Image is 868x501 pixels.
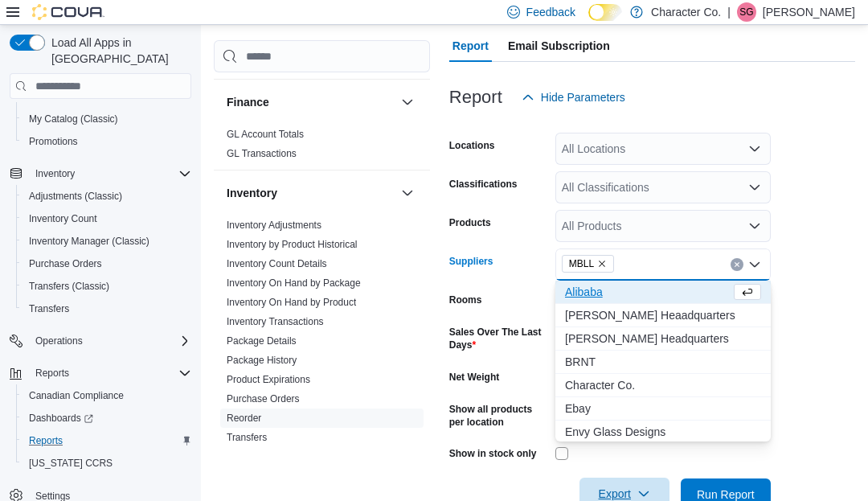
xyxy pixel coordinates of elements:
[16,384,198,407] button: Canadian Compliance
[227,413,261,424] a: Reorder
[227,431,267,444] span: Transfers
[23,232,156,251] a: Inventory Manager (Classic)
[23,132,84,151] a: Promotions
[29,190,122,203] span: Adjustments (Classic)
[16,407,198,429] a: Dashboards
[569,256,594,272] span: MBLL
[565,354,761,370] span: BRNT
[3,362,198,384] button: Reports
[227,148,297,159] a: GL Transactions
[449,447,537,460] label: Show in stock only
[23,109,191,129] span: My Catalog (Classic)
[29,389,124,402] span: Canadian Compliance
[227,257,327,270] span: Inventory Count Details
[526,4,575,20] span: Feedback
[29,363,76,383] button: Reports
[23,187,191,206] span: Adjustments (Classic)
[588,21,589,22] span: Dark Mode
[29,363,191,383] span: Reports
[3,330,198,352] button: Operations
[32,4,104,20] img: Cova
[45,35,191,67] span: Load All Apps in [GEOGRAPHIC_DATA]
[727,2,731,22] p: |
[555,304,771,327] button: B.O.B. Heaadquarters
[227,220,321,231] a: Inventory Adjustments
[23,132,191,151] span: Promotions
[597,259,607,269] button: Remove MBLL from selection in this group
[452,30,489,62] span: Report
[23,187,129,206] a: Adjustments (Classic)
[739,2,753,22] span: SG
[23,386,191,405] span: Canadian Compliance
[29,113,118,125] span: My Catalog (Classic)
[16,253,198,275] button: Purchase Orders
[214,125,430,170] div: Finance
[227,185,395,201] button: Inventory
[29,212,97,225] span: Inventory Count
[23,254,191,273] span: Purchase Orders
[398,92,417,112] button: Finance
[29,235,149,248] span: Inventory Manager (Classic)
[29,331,191,351] span: Operations
[748,142,761,155] button: Open list of options
[227,296,356,309] span: Inventory On Hand by Product
[23,409,191,428] span: Dashboards
[227,335,297,347] a: Package Details
[227,354,297,367] span: Package History
[562,255,614,273] span: MBLL
[214,216,430,454] div: Inventory
[449,178,518,191] label: Classifications
[227,412,261,425] span: Reorder
[29,302,69,315] span: Transfers
[555,397,771,421] button: Ebay
[23,431,191,450] span: Reports
[35,167,75,180] span: Inventory
[16,452,198,474] button: [US_STATE] CCRS
[227,393,300,404] a: Purchase Orders
[449,371,499,384] label: Net Weight
[227,335,297,347] span: Package Details
[227,258,327,269] a: Inventory Count Details
[16,275,198,298] button: Transfers (Classic)
[565,307,761,323] span: [PERSON_NAME] Heaadquarters
[565,424,761,440] span: Envy Glass Designs
[541,89,625,105] span: Hide Parameters
[227,315,324,328] span: Inventory Transactions
[227,277,361,289] a: Inventory On Hand by Package
[3,162,198,185] button: Inventory
[227,94,269,110] h3: Finance
[227,277,361,290] span: Inventory On Hand by Package
[227,355,297,366] a: Package History
[29,164,191,183] span: Inventory
[748,181,761,194] button: Open list of options
[555,281,771,304] button: Alibaba
[565,400,761,417] span: Ebay
[29,412,93,425] span: Dashboards
[588,4,622,21] input: Dark Mode
[227,297,356,308] a: Inventory On Hand by Product
[23,454,191,473] span: Washington CCRS
[565,331,761,347] span: [PERSON_NAME] Headquarters
[23,409,100,428] a: Dashboards
[35,335,83,347] span: Operations
[227,238,358,251] span: Inventory by Product Historical
[731,258,743,271] button: Clear input
[398,183,417,203] button: Inventory
[227,239,358,250] a: Inventory by Product Historical
[508,30,610,62] span: Email Subscription
[29,331,89,351] button: Operations
[565,377,761,393] span: Character Co.
[23,386,130,405] a: Canadian Compliance
[449,255,493,268] label: Suppliers
[449,403,549,429] label: Show all products per location
[16,429,198,452] button: Reports
[29,135,78,148] span: Promotions
[748,258,761,271] button: Close list of options
[23,277,191,296] span: Transfers (Classic)
[227,432,267,443] a: Transfers
[16,298,198,320] button: Transfers
[227,316,324,327] a: Inventory Transactions
[555,421,771,444] button: Envy Glass Designs
[449,294,482,306] label: Rooms
[23,209,104,228] a: Inventory Count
